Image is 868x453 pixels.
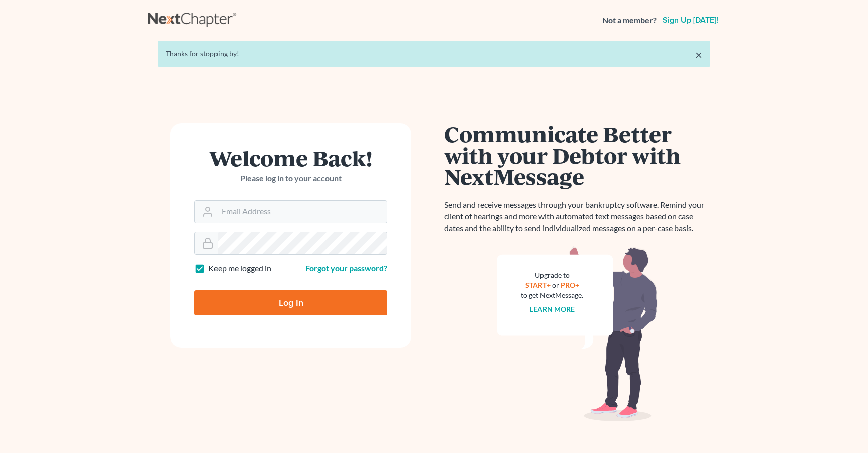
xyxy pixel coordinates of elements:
a: START+ [525,281,551,289]
p: Send and receive messages through your bankruptcy software. Remind your client of hearings and mo... [444,199,710,234]
div: to get NextMessage. [521,290,583,300]
strong: Not a member? [602,15,657,26]
p: Please log in to your account [194,173,387,184]
a: PRO+ [561,281,579,289]
div: Thanks for stopping by! [166,49,702,59]
div: Upgrade to [521,270,583,280]
a: Sign up [DATE]! [661,16,720,24]
img: nextmessage_bg-59042aed3d76b12b5cd301f8e5b87938c9018125f34e5fa2b7a6b67550977c72.svg [497,246,658,422]
a: Learn more [530,305,575,313]
a: × [695,49,702,61]
label: Keep me logged in [208,263,271,274]
input: Log In [194,290,387,315]
h1: Communicate Better with your Debtor with NextMessage [444,123,710,187]
input: Email Address [218,201,387,223]
a: Forgot your password? [305,263,387,273]
h1: Welcome Back! [194,147,387,169]
span: or [552,281,559,289]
